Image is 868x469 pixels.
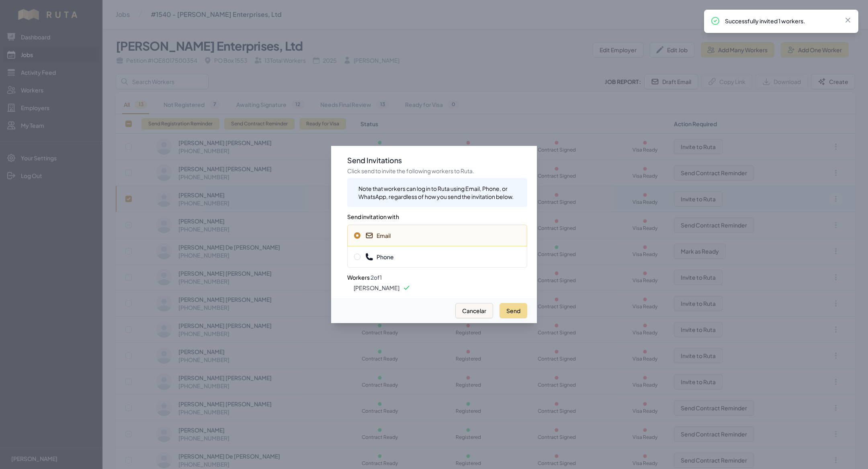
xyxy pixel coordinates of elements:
[347,207,527,221] h3: Send invitation with
[347,268,527,282] h3: Workers
[354,284,527,292] li: [PERSON_NAME]
[455,303,493,318] button: Cancelar
[347,167,527,175] p: Click send to invite the following workers to Ruta.
[358,184,521,201] div: Note that workers can log in to Ruta using Email, Phone, or WhatsApp, regardless of how you send ...
[365,231,391,240] span: Email
[347,156,527,165] h3: Send Invitations
[725,17,837,25] p: Successfully invited 1 workers.
[500,303,527,318] button: Send
[365,253,394,261] span: Phone
[371,274,382,281] span: 2 of 1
